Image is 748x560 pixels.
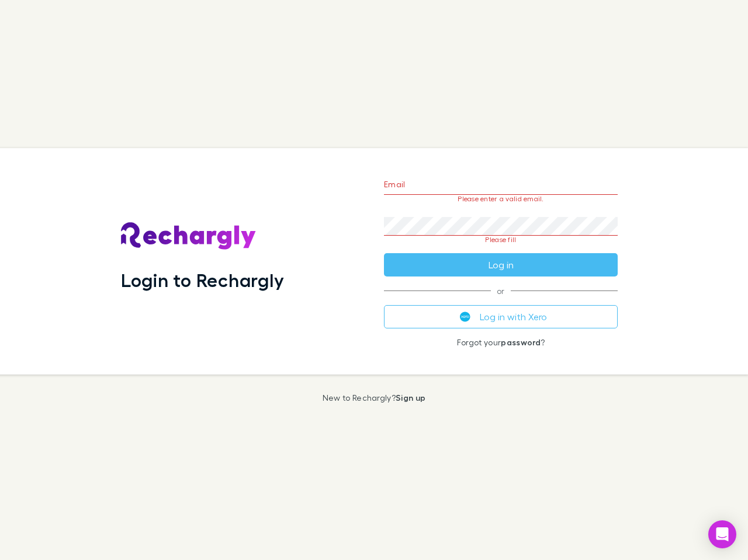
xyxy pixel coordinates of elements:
img: Xero's logo [460,311,470,322]
h1: Login to Rechargly [121,269,284,291]
a: Sign up [396,393,425,402]
p: New to Rechargly? [323,393,426,402]
div: Open Intercom Messenger [708,520,736,548]
p: Forgot your ? [384,338,618,347]
button: Log in [384,253,618,276]
p: Please enter a valid email. [384,195,618,203]
img: Rechargly's Logo [121,222,257,250]
p: Please fill [384,236,618,244]
span: or [384,290,618,291]
button: Log in with Xero [384,305,618,328]
a: password [501,337,541,347]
